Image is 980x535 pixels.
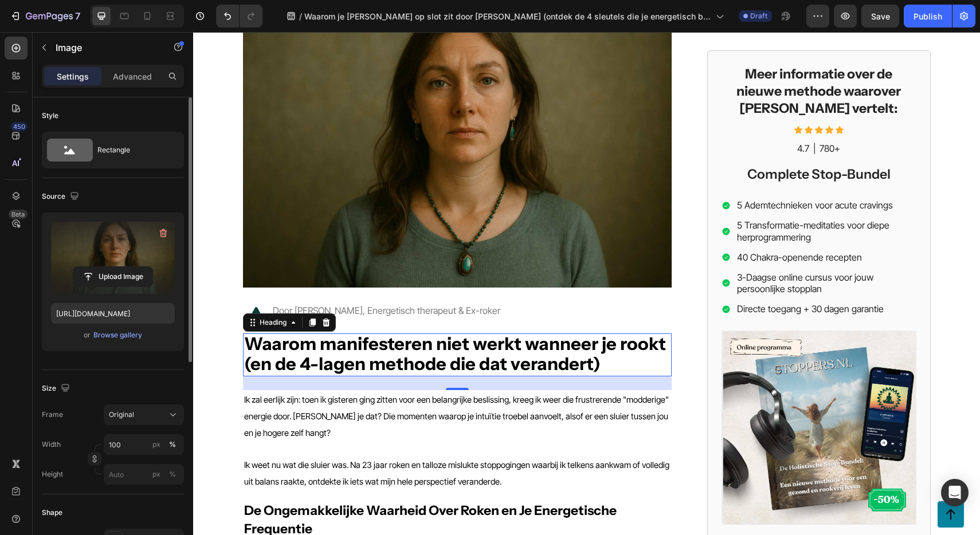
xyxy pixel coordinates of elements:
[152,469,160,479] div: px
[104,404,184,425] button: Original
[528,133,723,152] h2: Complete Stop-Bundel
[51,303,175,324] input: https://example.com/image.jpg
[299,10,302,22] span: /
[150,438,163,451] button: %
[166,438,179,451] button: px
[620,111,622,123] p: |
[73,266,153,287] button: Upload Image
[104,434,184,455] input: px%
[152,439,160,450] div: px
[544,219,722,231] p: 40 Chakra-openende recepten
[75,9,80,23] p: 7
[80,273,307,284] span: Door [PERSON_NAME], Energetisch therapeut & Ex-roker
[56,41,153,54] p: Image
[42,469,63,479] label: Height
[604,111,616,123] p: 4.7
[93,330,142,340] div: Browse gallery
[304,10,711,22] span: Waarom je [PERSON_NAME] op slot zit door [PERSON_NAME] (ontdek de 4 sleutels die je energetisch b...
[169,469,176,479] div: %
[109,410,134,420] span: Original
[626,111,647,123] p: 780+
[97,137,167,163] div: Rectangle
[9,210,28,219] div: Beta
[544,167,722,179] p: 5 Ademtechnieken voor acute cravings
[42,508,62,518] div: Shape
[42,111,58,121] div: Style
[544,187,722,211] p: 5 Transformatie-meditaties voor diepe herprogrammering
[528,298,723,493] img: gempages_557986052183163897-172b2dc9-4258-47a6-9e37-f3809f4dda92.jpg
[42,381,72,396] div: Size
[871,11,890,21] span: Save
[750,11,767,21] span: Draft
[528,33,723,86] h2: Meer informatie over de nieuwe methode waarover [PERSON_NAME] vertelt:
[93,329,143,341] button: Browse gallery
[104,464,184,485] input: px%
[84,328,91,342] span: or
[544,271,722,283] p: Directe toegang + 30 dagen garantie
[51,363,476,406] span: Ik zal eerlijk zijn: toen ik gisteren ging zitten voor een belangrijke beslissing, kreeg ik weer ...
[42,439,61,450] label: Width
[166,467,179,481] button: px
[5,5,85,27] button: 7
[42,410,63,420] label: Frame
[861,5,899,27] button: Save
[113,70,152,82] p: Advanced
[941,479,969,506] div: Open Intercom Messenger
[57,70,89,82] p: Settings
[193,32,980,535] iframe: Design area
[42,189,81,204] div: Source
[544,239,722,263] p: 3-Daagse online cursus voor jouw persoonlijke stopplan
[11,122,28,131] div: 450
[51,428,476,455] span: Ik weet nu wat die sluier was. Na 23 jaar roken en talloze mislukte stoppogingen waarbij ik telke...
[169,439,176,450] div: %
[914,10,942,22] div: Publish
[150,467,163,481] button: %
[904,5,952,27] button: Publish
[51,301,473,343] strong: Waarom manifesteren niet werkt wanneer je rookt (en de 4-lagen methode die dat verandert)
[64,285,96,296] div: Heading
[216,5,262,27] div: Undo/Redo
